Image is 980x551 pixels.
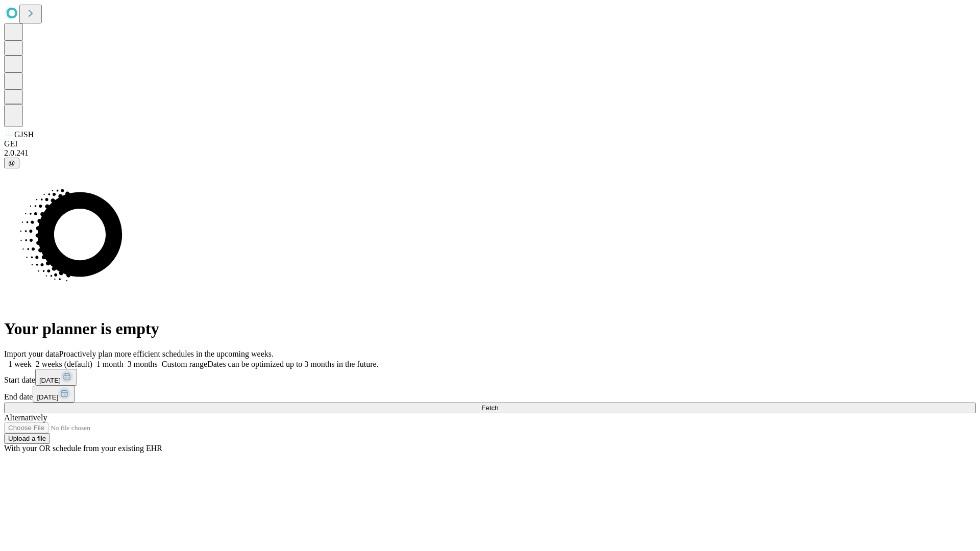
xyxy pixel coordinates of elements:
span: Custom range [162,360,207,368]
span: [DATE] [39,377,61,384]
div: Start date [4,369,976,386]
span: Alternatively [4,413,47,422]
span: Import your data [4,349,59,358]
button: Fetch [4,403,976,413]
div: GEI [4,139,976,148]
div: 2.0.241 [4,148,976,158]
h1: Your planner is empty [4,319,976,338]
button: [DATE] [33,386,75,403]
span: GJSH [14,130,34,139]
span: [DATE] [37,393,58,401]
span: 3 months [128,360,158,368]
span: Fetch [481,404,498,412]
span: 1 month [96,360,124,368]
div: End date [4,386,976,403]
button: Upload a file [4,433,50,444]
span: @ [8,159,15,167]
span: With your OR schedule from your existing EHR [4,444,162,453]
span: 1 week [8,360,32,368]
span: Dates can be optimized up to 3 months in the future. [207,360,378,368]
span: 2 weeks (default) [36,360,92,368]
button: @ [4,158,19,168]
span: Proactively plan more efficient schedules in the upcoming weeks. [59,349,274,358]
button: [DATE] [35,369,77,386]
